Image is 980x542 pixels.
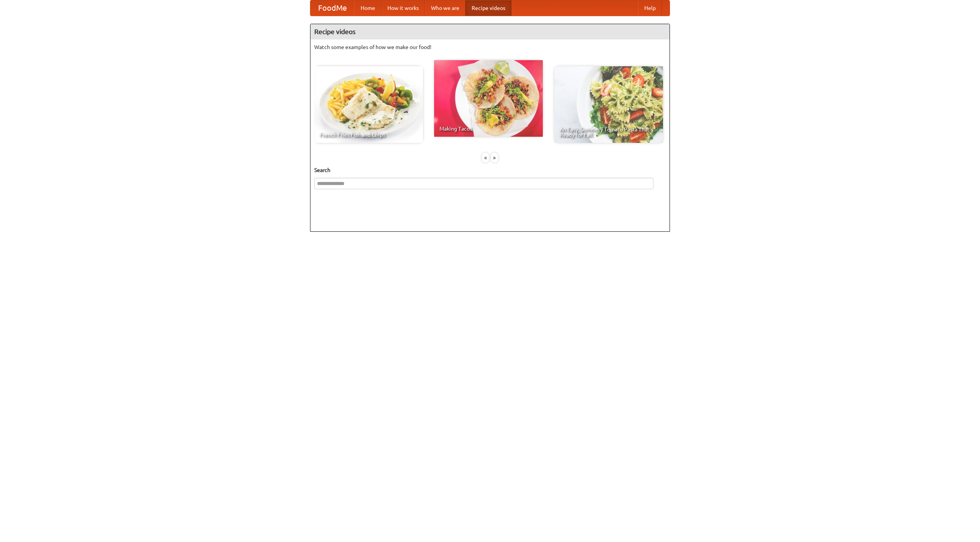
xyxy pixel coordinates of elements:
[439,126,537,131] span: Making Tacos
[310,24,670,39] h4: Recipe videos
[638,0,662,16] a: Help
[554,66,663,143] a: An Easy, Summery Tomato Pasta That's Ready for Fall
[320,132,418,138] span: French Fries Fish and Chips
[482,153,489,162] div: «
[434,60,543,137] a: Making Tacos
[491,153,498,162] div: »
[465,0,511,16] a: Recipe videos
[310,0,354,16] a: FoodMe
[314,43,666,51] p: Watch some examples of how we make our food!
[314,166,666,174] h5: Search
[560,127,658,138] span: An Easy, Summery Tomato Pasta That's Ready for Fall
[425,0,465,16] a: Who we are
[381,0,425,16] a: How it works
[354,0,381,16] a: Home
[314,66,423,143] a: French Fries Fish and Chips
